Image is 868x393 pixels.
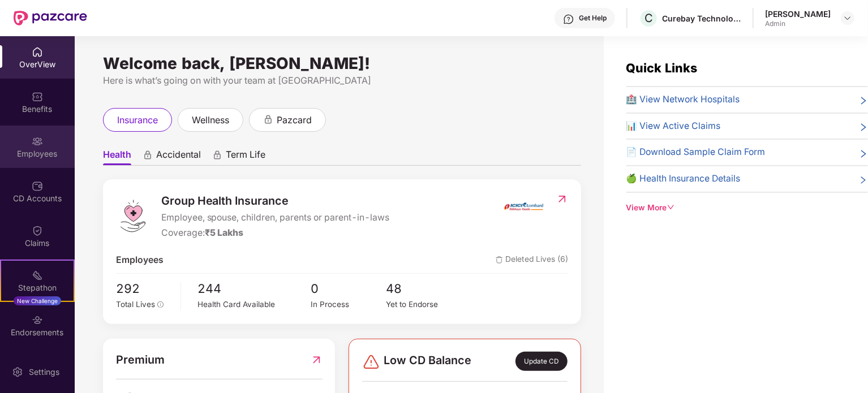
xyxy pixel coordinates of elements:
span: Quick Links [626,61,698,75]
img: deleteIcon [496,256,503,264]
span: Employee, spouse, children, parents or parent-in-laws [161,211,390,225]
div: Curebay Technologies pvt ltd [662,13,741,24]
img: insurerIcon [502,192,545,221]
span: 📊 View Active Claims [626,119,721,133]
img: svg+xml;base64,PHN2ZyBpZD0iU2V0dGluZy0yMHgyMCIgeG1sbnM9Imh0dHA6Ly93d3cudzMub3JnLzIwMDAvc3ZnIiB3aW... [12,366,23,378]
img: svg+xml;base64,PHN2ZyBpZD0iRGFuZ2VyLTMyeDMyIiB4bWxucz0iaHR0cDovL3d3dy53My5vcmcvMjAwMC9zdmciIHdpZH... [362,353,380,371]
span: Premium [116,351,165,369]
span: right [859,95,868,107]
div: View More [626,202,868,214]
img: svg+xml;base64,PHN2ZyBpZD0iRHJvcGRvd24tMzJ4MzIiIHhtbG5zPSJodHRwOi8vd3d3LnczLm9yZy8yMDAwL3N2ZyIgd2... [843,14,852,23]
span: 244 [198,279,311,299]
span: Group Health Insurance [161,192,390,210]
div: Welcome back, [PERSON_NAME]! [103,59,581,68]
span: 🍏 Health Insurance Details [626,172,741,186]
img: RedirectIcon [556,193,568,205]
span: wellness [192,113,229,127]
span: pazcard [277,113,312,127]
span: 📄 Download Sample Claim Form [626,145,766,159]
img: RedirectIcon [311,351,323,369]
span: info-circle [157,301,164,308]
div: Admin [765,19,831,28]
div: Settings [25,366,63,378]
span: 🏥 View Network Hospitals [626,93,740,107]
span: right [859,122,868,133]
span: Low CD Balance [384,352,471,371]
span: down [667,204,675,211]
div: animation [212,150,222,160]
div: Yet to Endorse [386,299,462,310]
span: Total Lives [116,300,155,309]
div: animation [263,114,273,124]
img: svg+xml;base64,PHN2ZyBpZD0iQ2xhaW0iIHhtbG5zPSJodHRwOi8vd3d3LnczLm9yZy8yMDAwL3N2ZyIgd2lkdGg9IjIwIi... [32,225,43,236]
img: New Pazcare Logo [14,11,87,25]
span: Health [103,149,131,165]
span: ₹5 Lakhs [205,227,244,238]
span: 48 [386,279,462,299]
span: right [859,174,868,186]
img: svg+xml;base64,PHN2ZyBpZD0iRW5kb3JzZW1lbnRzIiB4bWxucz0iaHR0cDovL3d3dy53My5vcmcvMjAwMC9zdmciIHdpZH... [32,314,43,326]
img: svg+xml;base64,PHN2ZyB4bWxucz0iaHR0cDovL3d3dy53My5vcmcvMjAwMC9zdmciIHdpZHRoPSIyMSIgaGVpZ2h0PSIyMC... [32,270,43,281]
img: svg+xml;base64,PHN2ZyBpZD0iSG9tZSIgeG1sbnM9Imh0dHA6Ly93d3cudzMub3JnLzIwMDAvc3ZnIiB3aWR0aD0iMjAiIG... [32,46,43,58]
span: Employees [116,253,164,267]
div: In Process [311,299,386,310]
span: Term Life [226,149,265,165]
div: Update CD [515,352,568,371]
div: animation [143,150,153,160]
div: [PERSON_NAME] [765,8,831,19]
img: logo [116,199,150,233]
span: Deleted Lives (6) [496,253,568,267]
div: New Challenge [14,296,61,305]
div: Health Card Available [198,299,311,310]
div: Stepathon [1,282,74,293]
span: Accidental [156,149,201,165]
img: svg+xml;base64,PHN2ZyBpZD0iSGVscC0zMngzMiIgeG1sbnM9Imh0dHA6Ly93d3cudzMub3JnLzIwMDAvc3ZnIiB3aWR0aD... [563,14,574,25]
div: Here is what’s going on with your team at [GEOGRAPHIC_DATA] [103,74,581,88]
span: right [859,148,868,159]
span: 292 [116,279,173,299]
span: insurance [117,113,158,127]
span: 0 [311,279,386,299]
img: svg+xml;base64,PHN2ZyBpZD0iQmVuZWZpdHMiIHhtbG5zPSJodHRwOi8vd3d3LnczLm9yZy8yMDAwL3N2ZyIgd2lkdGg9Ij... [32,91,43,102]
div: Coverage: [161,226,390,240]
span: C [644,11,653,25]
img: svg+xml;base64,PHN2ZyBpZD0iRW1wbG95ZWVzIiB4bWxucz0iaHR0cDovL3d3dy53My5vcmcvMjAwMC9zdmciIHdpZHRoPS... [32,136,43,147]
img: svg+xml;base64,PHN2ZyBpZD0iQ0RfQWNjb3VudHMiIGRhdGEtbmFtZT0iQ0QgQWNjb3VudHMiIHhtbG5zPSJodHRwOi8vd3... [32,180,43,192]
div: Get Help [579,14,607,23]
